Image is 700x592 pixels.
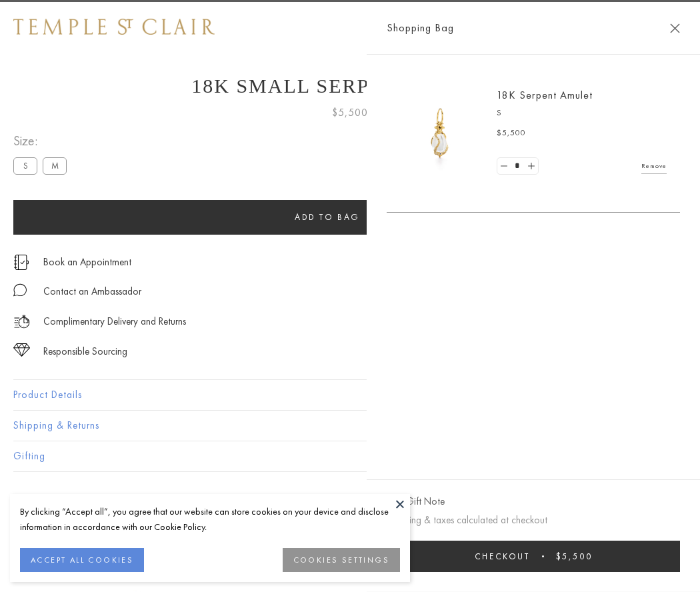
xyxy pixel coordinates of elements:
label: M [43,157,67,174]
img: icon_sourcing.svg [13,343,30,357]
div: By clicking “Accept all”, you agree that our website can store cookies on your device and disclos... [20,504,400,535]
button: ACCEPT ALL COOKIES [20,548,144,572]
button: Checkout $5,500 [387,541,680,572]
a: Remove [641,159,667,173]
p: Complimentary Delivery and Returns [43,313,186,330]
span: Checkout [475,551,530,562]
label: S [13,157,37,174]
span: Shopping Bag [387,19,454,37]
img: P51836-E11SERPPV [400,93,480,173]
img: MessageIcon-01_2.svg [13,283,27,297]
span: Size: [13,130,72,152]
div: Contact an Ambassador [43,283,141,300]
span: Add to bag [295,211,360,223]
a: Book an Appointment [43,255,131,269]
p: S [497,107,667,120]
button: Add to bag [13,200,641,235]
span: $5,500 [556,551,593,562]
img: icon_delivery.svg [13,313,30,330]
span: $5,500 [497,127,526,140]
p: Shipping & taxes calculated at checkout [387,512,680,529]
a: Set quantity to 2 [524,158,537,175]
button: COOKIES SETTINGS [283,548,400,572]
img: icon_appointment.svg [13,255,29,270]
span: $5,500 [332,104,368,121]
a: 18K Serpent Amulet [497,88,593,102]
button: Gifting [13,441,687,471]
a: Set quantity to 0 [497,158,511,175]
button: Product Details [13,380,687,410]
button: Shipping & Returns [13,411,687,441]
button: Add Gift Note [387,493,445,510]
button: Close Shopping Bag [670,23,680,33]
img: Temple St. Clair [13,19,215,35]
div: Responsible Sourcing [43,343,127,360]
h1: 18K Small Serpent Amulet [13,75,687,97]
